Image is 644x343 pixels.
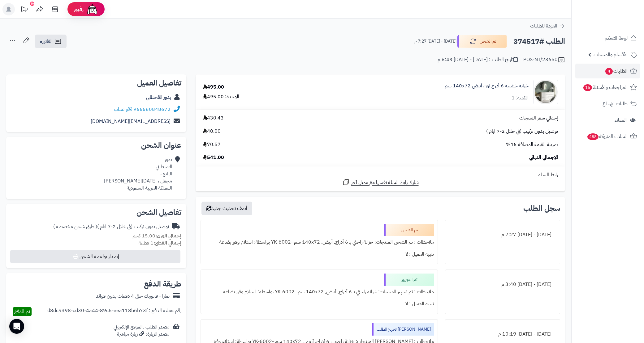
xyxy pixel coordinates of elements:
[40,38,53,45] span: الفاتورة
[155,232,181,240] strong: إجمالي الوزن:
[114,331,170,338] div: مصدر الزيارة: زيارة مباشرة
[449,278,556,291] div: [DATE] - [DATE] 3:40 م
[133,106,171,113] a: 966560848672
[205,298,434,310] div: تنبيه العميل : لا
[530,22,557,30] span: العودة للطلبات
[602,8,638,21] img: logo-2.png
[449,328,556,340] div: [DATE] - [DATE] 10:19 م
[372,323,434,336] div: [PERSON_NAME] تجهيز الطلب
[132,232,181,240] small: 15.00 كجم
[96,293,170,300] div: تمارا - فاتورتك حتى 4 دفعات بدون فوائد
[104,156,172,191] div: بدور القحطاني الرابع ، مجعل ، [DATE][PERSON_NAME] المملكة العربية السعودية
[575,113,640,128] a: العملاء
[486,128,558,135] span: توصيل بدون تركيب (في خلال 2-7 ايام )
[575,129,640,144] a: السلات المتروكة488
[114,324,170,338] div: مصدر الطلب :الموقع الإلكتروني
[205,236,434,248] div: ملاحظات : تم الشحن المنتجات: خزانة راحتي بـ 6 أدراج, أبيض, ‎140x72 سم‏ -YK-6002 بواسطة: استلام وف...
[529,154,558,161] span: الإجمالي النهائي
[74,6,84,13] span: رفيق
[342,178,419,186] a: شارك رابط السلة نفسها مع عميل آخر
[384,224,434,236] div: تم الشحن
[506,141,558,148] span: ضريبة القيمة المضافة 15%
[30,2,34,6] div: 10
[203,93,239,100] div: الوحدة: 495.00
[575,96,640,111] a: طلبات الإرجاع
[530,22,565,30] a: العودة للطلبات
[605,68,613,75] span: 4
[594,50,628,59] span: الأقسام والمنتجات
[16,3,32,17] a: تحديثات المنصة
[146,94,171,101] a: بدور القحطاني
[201,202,252,215] button: أضف تحديث جديد
[583,83,628,92] span: المراجعات والأسئلة
[575,64,640,78] a: الطلبات4
[139,239,181,247] small: 1 قطعة
[513,35,565,48] h2: الطلب #374517
[35,35,67,48] a: الفاتورة
[457,35,507,48] button: تم الشحن
[583,84,593,91] span: 16
[144,280,181,288] h2: طريقة الدفع
[203,154,224,161] span: 541.00
[575,80,640,95] a: المراجعات والأسئلة16
[114,106,132,113] a: واتساب
[203,84,224,91] div: 495.00
[10,250,180,263] button: إصدار بوليصة الشحن
[91,118,171,125] a: [EMAIL_ADDRESS][DOMAIN_NAME]
[384,274,434,286] div: تم التجهيز
[605,67,628,75] span: الطلبات
[351,179,419,186] span: شارك رابط السلة نفسها مع عميل آخر
[449,229,556,241] div: [DATE] - [DATE] 7:27 م
[86,3,98,15] img: ai-face.png
[575,31,640,46] a: لوحة التحكم
[203,141,221,148] span: 70.57
[47,307,181,316] div: رقم عملية الدفع : d8dc9398-cd30-4a44-89c6-eea118b6b73f
[519,115,558,122] span: إجمالي سعر المنتجات
[203,115,224,122] span: 430.43
[9,319,24,334] div: Open Intercom Messenger
[203,128,221,135] span: 40.00
[205,248,434,260] div: تنبيه العميل : لا
[53,223,97,230] span: ( طرق شحن مخصصة )
[534,80,558,104] img: 1746709299-1702541934053-68567865785768-1000x1000-90x90.jpg
[587,132,628,141] span: السلات المتروكة
[11,209,181,216] h2: تفاصيل الشحن
[438,56,518,63] div: تاريخ الطلب : [DATE] - [DATE] 6:43 م
[53,223,169,230] div: توصيل بدون تركيب (في خلال 2-7 ايام )
[153,239,181,247] strong: إجمالي القطع:
[198,171,563,178] div: رابط السلة
[523,56,565,64] div: POS-NT/23650
[615,116,627,124] span: العملاء
[11,79,181,87] h2: تفاصيل العميل
[523,205,560,212] h3: سجل الطلب
[605,34,628,43] span: لوحة التحكم
[14,308,30,315] span: تم الدفع
[11,142,181,149] h2: عنوان الشحن
[603,99,628,108] span: طلبات الإرجاع
[414,38,456,44] small: [DATE] - [DATE] 7:27 م
[445,82,529,90] a: خزانة خشبية 6 أدرج لون أبيض 140x72 سم
[205,286,434,298] div: ملاحظات : تم تجهيز المنتجات: خزانة راحتي بـ 6 أدراج, أبيض, ‎140x72 سم‏ -YK-6002 بواسطة: استلام وف...
[512,94,529,102] div: الكمية: 1
[587,133,599,140] span: 488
